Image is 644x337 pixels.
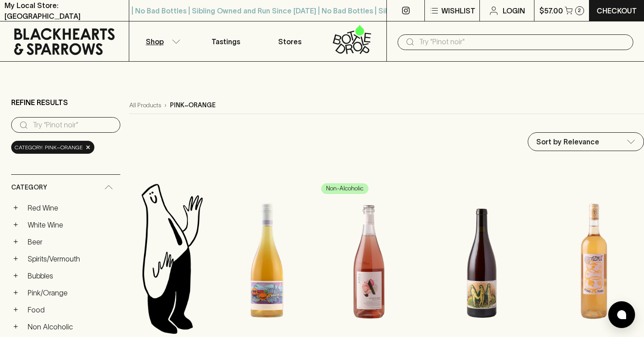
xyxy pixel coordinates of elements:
div: Category [11,175,120,200]
button: + [11,254,20,263]
img: bubble-icon [617,310,626,319]
p: Shop [146,36,164,47]
a: Beer [24,234,120,249]
p: 2 [578,8,581,13]
a: Food [24,302,120,317]
button: + [11,203,20,212]
input: Try “Pinot noir” [33,118,113,132]
button: + [11,237,20,246]
a: Bubbles [24,268,120,283]
a: All Products [129,101,161,110]
p: Wishlist [441,5,475,16]
span: Category: pink~orange [15,143,83,152]
p: $57.00 [539,5,563,16]
a: Pink/Orange [24,285,120,300]
a: Red Wine [24,200,120,215]
button: + [11,322,20,331]
p: Login [503,5,525,16]
button: + [11,305,20,314]
p: Checkout [597,5,637,16]
input: Try "Pinot noir" [419,35,626,49]
img: Blackhearts & Sparrows Man [129,180,215,337]
p: Stores [278,36,301,47]
button: + [11,271,20,280]
p: pink~orange [170,101,216,110]
a: Non Alcoholic [24,319,120,334]
img: Jayden Ong Moonlit Forest ‘SC’ Pinot Gris 2021 [428,180,535,337]
button: Shop [129,21,194,61]
button: + [11,220,20,229]
img: Altina La Vie En Rose Non-Alc Sparkling Rosé NV [318,180,419,337]
a: Stores [258,21,322,61]
p: Sort by Relevance [536,136,599,147]
img: Azimut Brisat 2023 [544,180,644,337]
span: × [85,143,91,152]
div: Sort by Relevance [528,133,644,151]
a: Spirits/Vermouth [24,251,120,266]
a: White Wine [24,217,120,232]
span: Category [11,182,47,193]
p: Refine Results [11,97,68,108]
p: Tastings [212,36,240,47]
button: + [11,288,20,297]
img: Somos Naranjito Verdelho 2022 [224,180,309,337]
p: › [165,101,166,110]
a: Tastings [194,21,258,61]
